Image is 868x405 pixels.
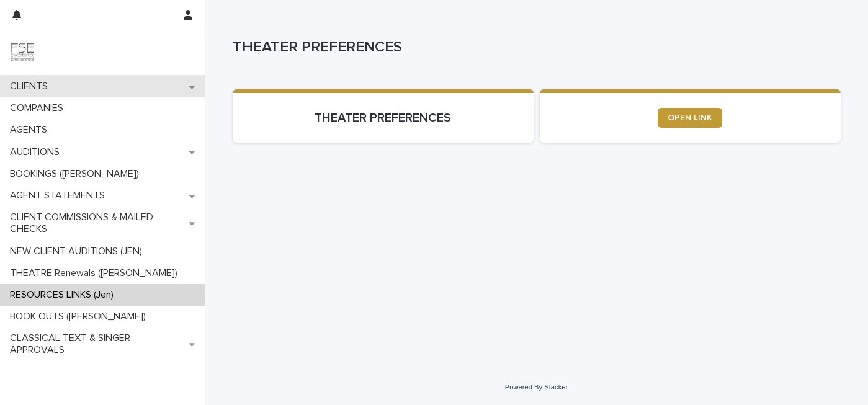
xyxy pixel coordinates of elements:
span: OPEN LINK [668,113,712,122]
a: Powered By Stacker [505,383,568,391]
p: THEATER PREFERENCES [248,110,519,125]
p: BOOK OUTS ([PERSON_NAME]) [5,311,156,323]
p: COMPANIES [5,102,73,114]
p: CLASSICAL TEXT & SINGER APPROVALS [5,332,189,356]
p: NEW CLIENT AUDITIONS (JEN) [5,246,152,257]
p: RESOURCES LINKS (Jen) [5,289,123,301]
p: AGENT STATEMENTS [5,190,115,202]
p: AGENTS [5,124,57,136]
p: AUDITIONS [5,146,69,158]
p: BOOKINGS ([PERSON_NAME]) [5,168,149,180]
img: 9JgRvJ3ETPGCJDhvPVA5 [10,40,35,65]
a: OPEN LINK [658,108,722,128]
p: THEATER PREFERENCES [233,38,836,56]
p: CLIENTS [5,81,58,92]
p: THEATRE Renewals ([PERSON_NAME]) [5,267,187,279]
p: CLIENT COMMISSIONS & MAILED CHECKS [5,211,189,235]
